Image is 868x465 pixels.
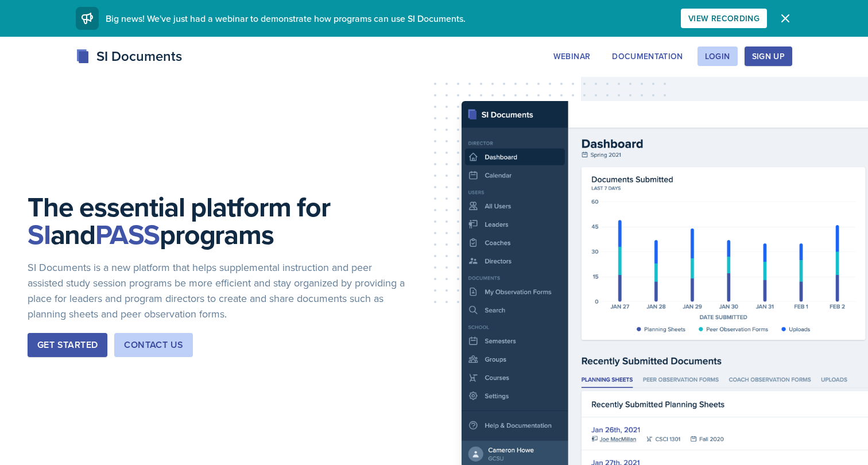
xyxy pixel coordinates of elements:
[106,12,466,25] span: Big news! We've just had a webinar to demonstrate how programs can use SI Documents.
[76,46,182,67] div: SI Documents
[688,14,759,23] div: View Recording
[553,52,590,61] div: Webinar
[612,52,683,61] div: Documentation
[28,333,107,357] button: Get Started
[604,46,691,66] button: Documentation
[697,46,738,66] button: Login
[37,338,98,352] div: Get Started
[745,46,792,66] button: Sign Up
[124,338,183,352] div: Contact Us
[546,46,598,66] button: Webinar
[114,333,193,357] button: Contact Us
[705,52,730,61] div: Login
[681,9,767,28] button: View Recording
[752,52,785,61] div: Sign Up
